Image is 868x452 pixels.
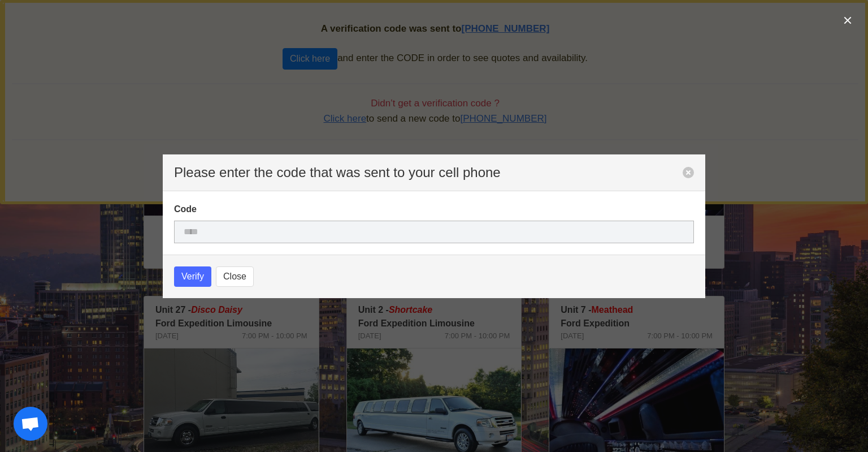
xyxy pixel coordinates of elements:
[223,270,246,283] span: Close
[174,266,211,287] button: Verify
[14,407,47,441] a: Open chat
[174,203,694,216] label: Code
[181,270,204,283] span: Verify
[216,266,254,287] button: Close
[174,166,683,179] p: Please enter the code that was sent to your cell phone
